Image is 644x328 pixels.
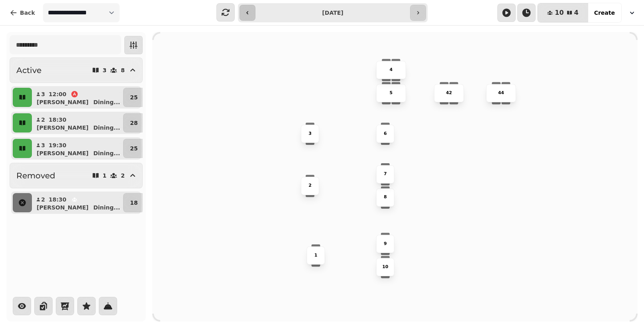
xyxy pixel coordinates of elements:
button: 319:30[PERSON_NAME]Dining... [33,139,122,158]
p: 2 [308,183,312,189]
p: Dining ... [93,124,120,132]
p: [PERSON_NAME] [37,149,88,157]
p: [PERSON_NAME] [37,124,88,132]
p: 3 [41,90,45,98]
p: 2 [121,173,125,178]
button: Back [3,3,41,22]
p: 6 [384,130,387,137]
button: 28 [123,113,144,132]
p: 2 [41,116,45,124]
h2: Removed [16,170,55,181]
p: 12:00 [49,90,67,98]
p: 3 [308,130,312,137]
h2: Active [16,65,41,76]
p: 1 [314,252,318,259]
p: 42 [446,90,452,96]
p: 3 [103,67,107,73]
span: 10 [555,10,563,16]
p: 4 [390,67,393,73]
button: Removed12 [10,163,143,188]
p: Dining ... [93,149,120,157]
button: Create [588,3,621,22]
p: 10 [382,264,388,270]
p: [PERSON_NAME] [37,204,88,211]
p: 28 [130,119,137,127]
span: Back [20,10,35,16]
p: 18 [130,199,137,207]
span: Create [594,10,615,16]
p: 19:30 [49,141,67,149]
p: [PERSON_NAME] [37,98,88,106]
button: 218:30[PERSON_NAME]Dining... [33,113,122,132]
button: 25 [123,88,144,107]
button: Active38 [10,57,143,83]
span: 4 [574,10,579,16]
p: 25 [130,144,137,152]
p: 25 [130,93,137,101]
p: 1 [103,173,107,178]
p: 18:30 [49,196,67,204]
p: 44 [498,90,504,96]
p: 18:30 [49,116,67,124]
p: 8 [121,67,125,73]
p: Dining ... [93,204,120,211]
p: 5 [390,90,393,96]
p: Dining ... [93,98,120,106]
p: 3 [41,141,45,149]
button: 25 [123,139,144,158]
button: 312:00[PERSON_NAME]Dining... [33,88,122,107]
p: 2 [41,196,45,204]
button: 104 [538,3,588,22]
p: 9 [384,241,387,247]
p: 8 [384,194,387,201]
button: 18 [123,193,144,212]
p: 7 [384,171,387,178]
button: 218:30[PERSON_NAME]Dining... [33,193,122,212]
